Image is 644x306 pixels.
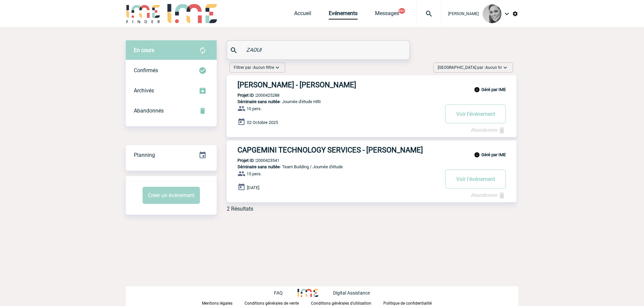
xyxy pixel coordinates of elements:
[227,164,439,169] p: - Team Building / Journée d'étude
[227,146,517,154] a: CAPGEMINI TECHNOLOGY SERVICES - [PERSON_NAME]
[134,107,164,114] span: Abandonnés
[485,65,502,70] span: Aucun tri
[502,64,508,71] img: baseline_expand_more_white_24dp-b.png
[481,152,506,157] b: Géré par IME
[474,152,480,158] img: info_black_24dp.svg
[481,87,506,92] b: Géré par IME
[383,300,442,306] a: Politique de confidentialité
[227,99,439,104] p: - Journée d'étude Hilti
[274,290,283,296] p: FAQ
[245,45,394,55] input: Rechercher un événement par son nom
[227,158,279,163] p: 2000423541
[237,99,280,104] span: Séminaire sans nuitée
[126,145,217,165] div: Retrouvez ici tous vos événements organisés par date et état d'avancement
[134,47,154,53] span: En cours
[274,64,281,71] img: baseline_expand_more_white_24dp-b.png
[383,301,432,306] p: Politique de confidentialité
[438,64,502,71] span: [GEOGRAPHIC_DATA] par :
[448,11,479,16] span: [PERSON_NAME]
[245,301,299,306] p: Conditions générales de vente
[311,301,371,306] p: Conditions générales d'utilisation
[375,10,399,19] a: Messages
[471,127,506,133] a: Abandonner
[253,65,274,70] span: Aucun filtre
[298,289,318,297] img: http://www.idealmeetingsevents.fr/
[471,192,506,198] a: Abandonner
[245,300,311,306] a: Conditions générales de vente
[237,158,256,163] b: Projet ID :
[126,145,217,165] a: Planning
[134,87,154,94] span: Archivés
[227,81,517,89] a: [PERSON_NAME] - [PERSON_NAME]
[126,101,217,121] div: Retrouvez ici tous vos événements annulés
[237,81,439,89] h3: [PERSON_NAME] - [PERSON_NAME]
[143,187,200,204] button: Créer un événement
[445,104,506,123] button: Voir l'événement
[333,290,370,296] p: Digital Assistance
[329,10,358,19] a: Evénements
[237,164,280,169] span: Séminaire sans nuitée
[445,170,506,188] button: Voir l'événement
[202,301,232,306] p: Mentions légales
[237,146,439,154] h3: CAPGEMINI TECHNOLOGY SERVICES - [PERSON_NAME]
[474,87,480,93] img: info_black_24dp.svg
[247,171,262,176] span: 15 pers.
[134,67,158,74] span: Confirmés
[126,4,161,23] img: IME-Finder
[234,64,274,71] span: Filtrer par :
[227,93,279,98] p: 2000425288
[227,206,253,212] div: 2 Résultats
[126,40,217,60] div: Retrouvez ici tous vos évènements avant confirmation
[237,93,256,98] b: Projet ID :
[483,4,501,23] img: 94297-0.png
[134,152,155,158] span: Planning
[202,300,245,306] a: Mentions légales
[247,106,262,111] span: 10 pers.
[398,8,405,14] button: 99+
[274,289,298,296] a: FAQ
[311,300,383,306] a: Conditions générales d'utilisation
[247,120,278,125] span: 02 Octobre 2025
[247,185,259,190] span: [DATE]
[294,10,311,19] a: Accueil
[126,81,217,101] div: Retrouvez ici tous les événements que vous avez décidé d'archiver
